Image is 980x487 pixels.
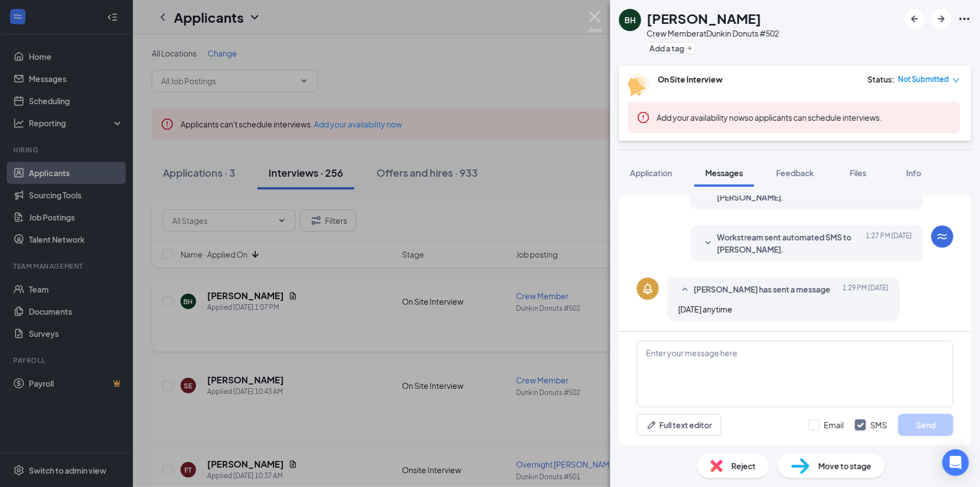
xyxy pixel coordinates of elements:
span: Feedback [776,168,814,178]
span: [DATE] anytime [678,304,733,314]
span: Messages [705,168,743,178]
button: Send [898,414,953,436]
span: [DATE] 1:27 PM [866,231,912,255]
div: Crew Member at Dunkin Donuts #502 [647,28,779,39]
svg: ArrowLeftNew [908,12,921,25]
span: Workstream sent automated SMS to [PERSON_NAME]. [717,231,862,255]
svg: Bell [641,282,654,295]
button: ArrowLeftNew [905,9,925,29]
span: Move to stage [818,460,871,472]
span: Files [850,168,866,178]
svg: Error [637,111,650,124]
button: Add your availability now [657,112,745,123]
button: ArrowRight [931,9,951,29]
svg: SmallChevronDown [702,237,715,250]
button: Full text editorPen [637,414,721,436]
svg: Pen [646,419,657,430]
span: down [952,76,960,84]
svg: Plus [687,45,693,52]
span: Not Submitted [898,74,949,85]
svg: ArrowRight [935,12,948,25]
div: BH [625,14,636,25]
h1: [PERSON_NAME] [647,9,761,28]
button: PlusAdd a tag [647,42,696,54]
span: [PERSON_NAME] has sent a message [694,283,831,296]
svg: SmallChevronUp [678,283,692,296]
span: Info [906,168,921,178]
svg: WorkstreamLogo [936,230,949,243]
div: Status : [868,74,895,85]
div: Open Intercom Messenger [942,449,969,476]
span: [DATE] 1:29 PM [843,283,889,296]
b: On Site Interview [658,74,723,84]
span: Application [630,168,672,178]
svg: Ellipses [958,12,971,25]
span: Reject [731,460,756,472]
span: so applicants can schedule interviews. [657,112,882,122]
